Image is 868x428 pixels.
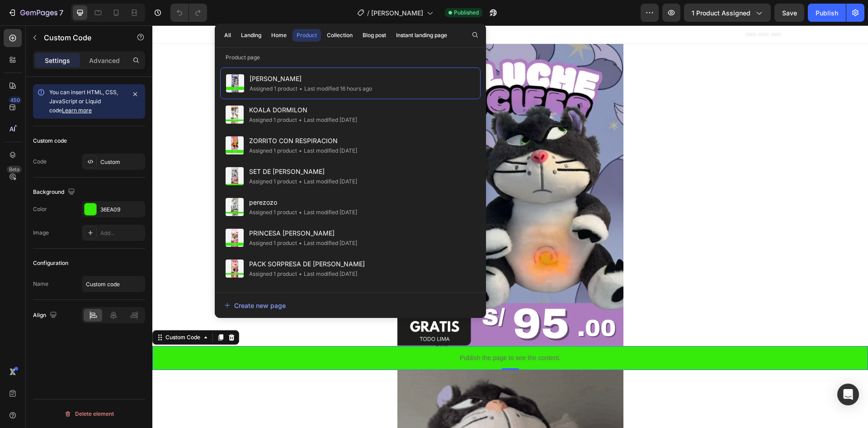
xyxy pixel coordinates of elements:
span: • [299,116,302,123]
div: Last modified [DATE] [297,208,357,217]
div: Configuration [33,259,68,267]
span: PACK SORPRESA DE [PERSON_NAME] [249,259,365,269]
div: Home [271,31,287,39]
div: Last modified [DATE] [297,177,357,186]
span: • [299,270,302,277]
div: Assigned 1 product [249,208,297,217]
div: Align [33,309,59,322]
div: Last modified [DATE] [297,269,357,279]
div: Create new page [224,301,286,310]
div: 36EA09 [100,206,143,214]
div: Landing [241,31,261,39]
iframe: Design area [152,25,868,428]
p: Advanced [89,56,120,65]
span: SET DE [PERSON_NAME] [249,166,357,177]
span: • [299,85,302,92]
div: Assigned 1 product [250,84,297,93]
p: Custom Code [44,32,121,43]
span: You can insert HTML, CSS, JavaScript or Liquid code [49,89,118,114]
button: Create new page [224,296,477,314]
div: Assigned 1 product [249,115,297,125]
span: Save [782,9,797,17]
span: • [299,240,302,246]
button: Home [267,29,291,42]
button: All [220,29,235,42]
div: Code [33,158,47,166]
button: 7 [4,4,67,22]
div: All [224,31,231,39]
div: Instant landing page [396,31,447,39]
div: Assigned 1 product [249,269,297,279]
div: Product [297,31,317,39]
div: Image [33,229,49,237]
div: Blog post [363,31,386,39]
span: KOALA DORMILON [249,105,357,115]
span: [PERSON_NAME] [371,8,423,18]
div: Assigned 1 product [249,239,297,248]
div: Custom [100,158,143,166]
div: Delete element [64,409,114,419]
div: Undo/Redo [170,4,207,22]
button: Instant landing page [392,29,451,42]
a: Learn more [62,107,92,114]
span: Published [454,9,479,17]
div: Open Intercom Messenger [837,384,859,405]
div: Custom code [33,137,67,145]
span: • [299,178,302,185]
span: / [367,8,369,18]
div: Color [33,205,47,213]
span: • [299,147,302,154]
div: Assigned 1 product [249,146,297,155]
p: 7 [59,7,63,18]
div: Last modified 16 hours ago [297,84,372,93]
span: perezozo [249,197,357,208]
p: Settings [45,56,70,65]
span: 1 product assigned [692,8,750,18]
div: Name [33,280,48,288]
div: Background [33,186,77,198]
button: Collection [323,29,357,42]
button: Publish [808,4,846,22]
div: Last modified [DATE] [297,115,357,125]
p: Product page [215,53,486,62]
button: Landing [237,29,265,42]
div: Last modified [DATE] [297,146,357,155]
button: 1 product assigned [684,4,771,22]
div: Collection [327,31,353,39]
div: Beta [7,166,22,173]
span: [PERSON_NAME] [250,73,372,84]
div: Assigned 1 product [249,177,297,186]
span: PRINCESA [PERSON_NAME] [249,228,357,239]
button: Product [292,29,321,42]
span: • [299,209,302,216]
div: Publish [816,8,838,18]
button: Blog post [359,29,390,42]
div: Last modified [DATE] [297,239,357,248]
div: Add... [100,229,143,237]
span: ZORRITO CON RESPIRACION [249,135,357,146]
div: 450 [9,96,22,104]
button: Delete element [33,407,145,421]
button: Save [774,4,804,22]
